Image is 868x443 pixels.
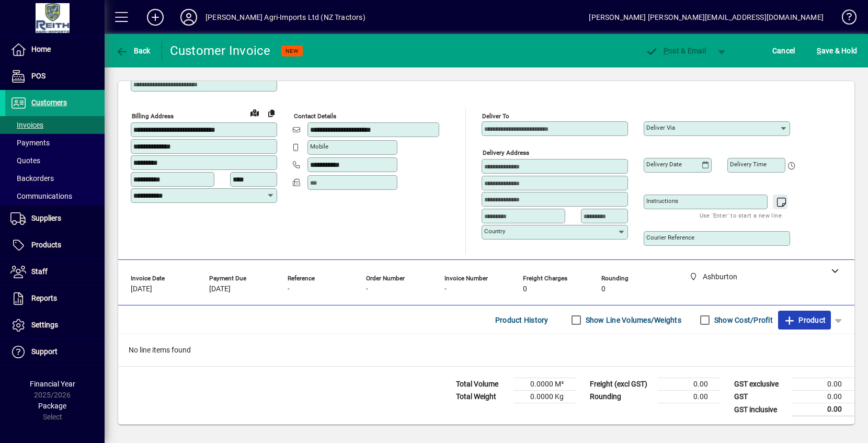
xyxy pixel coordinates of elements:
[444,285,447,293] span: -
[5,116,105,134] a: Invoices
[10,156,40,165] span: Quotes
[10,192,72,200] span: Communications
[646,197,678,205] mat-label: Instructions
[31,347,58,356] span: Support
[495,312,549,328] span: Product History
[585,391,658,403] td: Rounding
[131,285,152,293] span: [DATE]
[205,9,366,26] div: [PERSON_NAME] Agri-Imports Ltd (NZ Tractors)
[792,403,854,416] td: 0.00
[263,105,280,121] button: Copy to Delivery address
[770,41,798,60] button: Cancel
[5,286,105,312] a: Reports
[5,232,105,258] a: Products
[834,2,855,36] a: Knowledge Base
[10,174,54,183] span: Backorders
[451,378,513,391] td: Total Volume
[664,47,668,55] span: P
[646,161,682,168] mat-label: Delivery date
[451,391,513,403] td: Total Weight
[700,209,782,221] mat-hint: Use 'Enter' to start a new line
[172,8,205,27] button: Profile
[118,334,854,366] div: No line items found
[285,48,299,54] span: NEW
[513,378,576,391] td: 0.0000 M³
[5,134,105,152] a: Payments
[310,143,328,150] mat-label: Mobile
[523,285,527,293] span: 0
[209,285,231,293] span: [DATE]
[589,9,824,26] div: [PERSON_NAME] [PERSON_NAME][EMAIL_ADDRESS][DOMAIN_NAME]
[640,41,711,60] button: Post & Email
[30,380,75,388] span: Financial Year
[113,41,153,60] button: Back
[658,378,721,391] td: 0.00
[31,241,61,249] span: Products
[31,45,51,53] span: Home
[584,315,681,325] label: Show Line Volumes/Weights
[729,391,792,403] td: GST
[645,47,706,55] span: ost & Email
[772,42,795,59] span: Cancel
[5,339,105,365] a: Support
[288,285,290,293] span: -
[116,47,151,55] span: Back
[792,391,854,403] td: 0.00
[5,312,105,338] a: Settings
[814,41,860,60] button: Save & Hold
[31,294,57,302] span: Reports
[5,206,105,232] a: Suppliers
[105,41,162,60] app-page-header-button: Back
[712,315,773,325] label: Show Cost/Profit
[783,312,826,328] span: Product
[482,112,509,120] mat-label: Deliver To
[10,121,43,129] span: Invoices
[5,37,105,63] a: Home
[585,378,658,391] td: Freight (excl GST)
[5,63,105,89] a: POS
[366,285,368,293] span: -
[601,285,606,293] span: 0
[513,391,576,403] td: 0.0000 Kg
[646,234,694,241] mat-label: Courier Reference
[139,8,172,27] button: Add
[246,104,263,121] a: View on map
[31,98,67,107] span: Customers
[817,42,857,59] span: ave & Hold
[5,152,105,169] a: Quotes
[31,321,58,329] span: Settings
[5,187,105,205] a: Communications
[729,378,792,391] td: GST exclusive
[658,391,721,403] td: 0.00
[5,259,105,285] a: Staff
[646,124,675,131] mat-label: Deliver via
[10,139,50,147] span: Payments
[170,42,271,59] div: Customer Invoice
[817,47,821,55] span: S
[31,214,61,222] span: Suppliers
[38,402,66,410] span: Package
[778,311,831,330] button: Product
[5,169,105,187] a: Backorders
[31,72,45,80] span: POS
[730,161,767,168] mat-label: Delivery time
[491,311,553,330] button: Product History
[31,267,48,276] span: Staff
[729,403,792,416] td: GST inclusive
[792,378,854,391] td: 0.00
[484,228,505,235] mat-label: Country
